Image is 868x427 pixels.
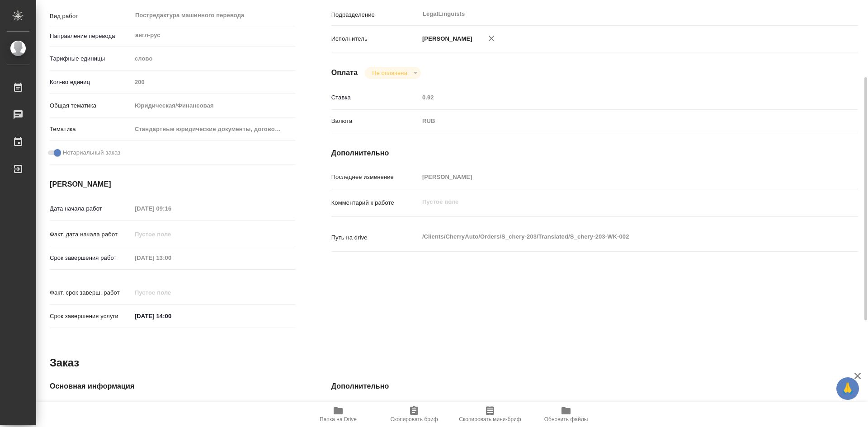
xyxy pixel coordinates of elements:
[331,198,419,207] p: Комментарий к работе
[452,402,528,427] button: Скопировать мини-бриф
[419,170,814,183] input: Пустое поле
[331,93,419,102] p: Ставка
[331,233,419,242] p: Путь на drive
[528,402,604,427] button: Обновить файлы
[50,204,132,213] p: Дата начала работ
[132,310,211,323] input: ✎ Введи что-нибудь
[132,286,211,299] input: Пустое поле
[331,117,419,126] p: Валюта
[50,54,132,63] p: Тарифные единицы
[419,34,472,43] p: [PERSON_NAME]
[840,379,855,398] span: 🙏
[50,78,132,87] p: Кол-во единиц
[331,381,858,392] h4: Дополнительно
[419,229,814,244] textarea: /Clients/CherryAuto/Orders/S_chery-203/Translated/S_chery-203-WK-002
[419,91,814,104] input: Пустое поле
[63,148,120,157] span: Нотариальный заказ
[50,312,132,321] p: Срок завершения услуги
[331,10,419,19] p: Подразделение
[132,51,295,66] div: слово
[390,416,438,422] span: Скопировать бриф
[331,173,419,182] p: Последнее изменение
[50,101,132,110] p: Общая тематика
[132,75,295,89] input: Пустое поле
[331,34,419,43] p: Исполнитель
[132,228,211,241] input: Пустое поле
[369,69,410,77] button: Не оплачена
[320,416,357,422] span: Папка на Drive
[132,122,295,137] div: Стандартные юридические документы, договоры, уставы
[50,32,132,41] p: Направление перевода
[419,113,814,129] div: RUB
[132,202,211,215] input: Пустое поле
[331,148,858,159] h4: Дополнительно
[376,402,452,427] button: Скопировать бриф
[300,402,376,427] button: Папка на Drive
[544,416,588,422] span: Обновить файлы
[50,381,295,392] h4: Основная информация
[50,125,132,134] p: Тематика
[50,230,132,239] p: Факт. дата начала работ
[50,356,79,370] h2: Заказ
[132,251,211,264] input: Пустое поле
[50,12,132,21] p: Вид работ
[50,288,132,297] p: Факт. срок заверш. работ
[50,253,132,263] p: Срок завершения работ
[459,416,521,422] span: Скопировать мини-бриф
[331,67,358,78] h4: Оплата
[50,179,295,190] h4: [PERSON_NAME]
[365,67,420,79] div: Не оплачена
[836,377,859,400] button: 🙏
[132,98,295,113] div: Юридическая/Финансовая
[481,28,501,48] button: Удалить исполнителя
